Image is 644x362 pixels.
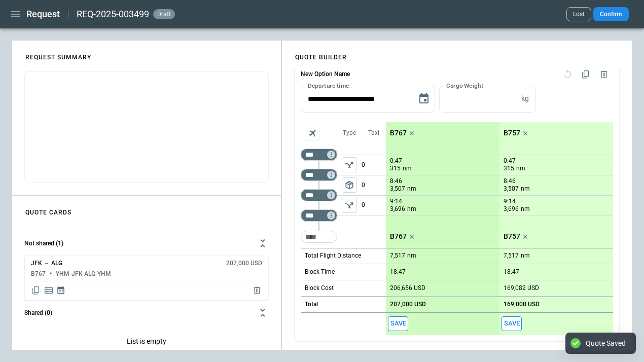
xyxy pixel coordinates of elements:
[342,157,357,172] button: left aligned
[446,81,483,90] label: Cargo Weight
[403,164,412,173] p: nm
[577,65,595,84] span: Duplicate quote option
[44,285,54,296] span: Display detailed quote content
[24,301,269,325] button: Shared (0)
[56,271,111,277] h6: YHM-JFK-ALG-YHM
[504,301,540,308] p: 169,000 USD
[301,231,337,243] div: Too short
[586,339,626,348] div: Quote Saved
[301,149,337,161] div: Too short
[516,164,525,173] p: nm
[26,8,60,20] h1: Request
[504,232,520,241] p: B757
[301,65,350,84] h6: New Option Name
[502,316,522,331] span: Save this aircraft quote and copy details to clipboard
[558,65,577,84] span: Reset quote option
[504,129,520,137] p: B757
[504,205,519,213] p: 3,696
[390,185,405,193] p: 3,507
[13,198,84,221] h4: QUOTE CARDS
[24,325,269,360] div: Not shared (1)
[388,316,408,331] button: Save
[504,268,519,276] p: 18:47
[368,129,379,137] p: Taxi
[342,177,357,193] span: Type of sector
[24,256,269,300] div: Not shared (1)
[13,43,103,66] h4: REQUEST SUMMARY
[504,164,514,173] p: 315
[521,205,530,213] p: nm
[414,89,434,109] button: Choose date, selected date is Aug 15, 2025
[521,94,529,103] p: kg
[305,268,335,276] p: Block Time
[342,157,357,172] span: Type of sector
[595,65,613,84] span: Delete quote option
[504,284,539,292] p: 169,082 USD
[390,198,402,205] p: 9:14
[31,285,41,296] span: Copy quote content
[252,285,262,296] span: Delete quote
[390,301,426,308] p: 207,000 USD
[390,164,401,173] p: 315
[301,189,337,201] div: Too short
[504,252,519,260] p: 7,517
[305,301,318,308] h6: Total
[308,81,349,90] label: Departure time
[504,185,519,193] p: 3,507
[390,232,407,241] p: B767
[301,209,337,222] div: Too short
[407,205,416,213] p: nm
[226,260,262,267] h6: 207,000 USD
[301,169,337,181] div: Too short
[390,129,407,137] p: B767
[502,316,522,331] button: Save
[344,180,354,190] span: package_2
[390,177,402,185] p: 8:46
[390,284,425,292] p: 206,656 USD
[343,129,356,137] p: Type
[521,185,530,193] p: nm
[342,177,357,193] button: left aligned
[521,251,530,260] p: nm
[342,198,357,213] span: Type of sector
[593,7,629,21] button: Confirm
[155,11,173,18] span: draft
[390,157,402,165] p: 0:47
[24,325,269,360] p: List is empty
[283,43,359,66] h4: QUOTE BUILDER
[305,251,361,260] p: Total Flight Distance
[362,196,386,215] p: 0
[56,285,65,296] span: Display quote schedule
[504,157,516,165] p: 0:47
[31,271,46,277] h6: B767
[407,185,416,193] p: nm
[362,175,386,195] p: 0
[24,240,63,247] h6: Not shared (1)
[390,268,406,276] p: 18:47
[386,122,613,335] div: scrollable content
[388,316,408,331] span: Save this aircraft quote and copy details to clipboard
[305,284,334,293] p: Block Cost
[282,20,632,350] div: scrollable content
[24,310,52,316] h6: Shared (0)
[77,8,149,20] h2: REQ-2025-003499
[390,205,405,213] p: 3,696
[504,177,516,185] p: 8:46
[24,231,269,256] button: Not shared (1)
[362,155,386,175] p: 0
[566,7,591,21] button: Lost
[390,252,405,260] p: 7,517
[31,260,62,267] h6: JFK → ALG
[407,251,416,260] p: nm
[342,198,357,213] button: left aligned
[504,198,516,205] p: 9:14
[305,126,320,141] span: Aircraft selection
